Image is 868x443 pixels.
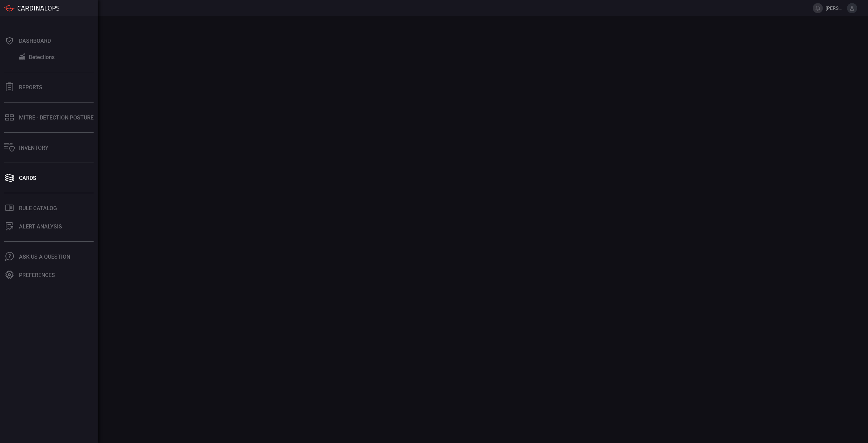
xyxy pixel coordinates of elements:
div: Dashboard [19,38,51,44]
div: Inventory [19,145,48,151]
div: Cards [19,175,36,181]
div: MITRE - Detection Posture [19,114,94,121]
span: [PERSON_NAME].[PERSON_NAME] [826,5,844,11]
div: Rule Catalog [19,205,57,211]
div: Ask Us A Question [19,254,70,260]
div: Preferences [19,272,55,278]
div: Detections [29,54,55,60]
div: Reports [19,84,42,91]
div: ALERT ANALYSIS [19,223,62,230]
